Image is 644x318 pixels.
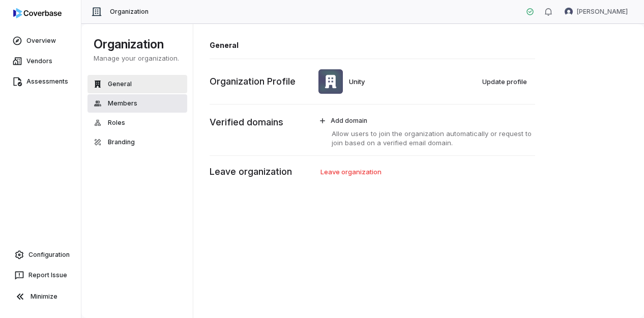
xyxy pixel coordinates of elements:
[349,77,365,86] span: Unity
[108,99,137,108] span: Members
[94,54,181,63] p: Manage your organization.
[2,52,79,70] a: Vendors
[318,69,343,94] img: Unity
[108,80,132,88] span: General
[87,114,187,132] button: Roles
[565,8,573,16] img: Brandi Wolfe avatar
[26,37,56,45] span: Overview
[28,271,67,279] span: Report Issue
[2,72,79,91] a: Assessments
[210,75,296,88] p: Organization Profile
[13,8,62,18] img: logo-D7KZi-bG.svg
[87,75,187,93] button: General
[331,117,367,125] span: Add domain
[4,286,77,307] button: Minimize
[313,113,535,129] button: Add domain
[2,32,79,50] a: Overview
[577,8,628,16] span: [PERSON_NAME]
[31,293,57,301] span: Minimize
[87,133,187,151] button: Branding
[559,4,634,19] button: Brandi Wolfe avatar[PERSON_NAME]
[210,165,292,178] p: Leave organization
[26,57,52,65] span: Vendors
[26,77,68,86] span: Assessments
[4,266,77,284] button: Report Issue
[315,164,388,179] button: Leave organization
[28,251,70,259] span: Configuration
[110,8,149,16] span: Organization
[4,246,77,264] a: Configuration
[94,36,181,52] h1: Organization
[87,94,187,113] button: Members
[108,119,125,127] span: Roles
[210,40,535,50] h1: General
[108,138,135,146] span: Branding
[477,74,533,89] button: Update profile
[210,116,283,129] p: Verified domains
[313,129,535,147] p: Allow users to join the organization automatically or request to join based on a verified email d...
